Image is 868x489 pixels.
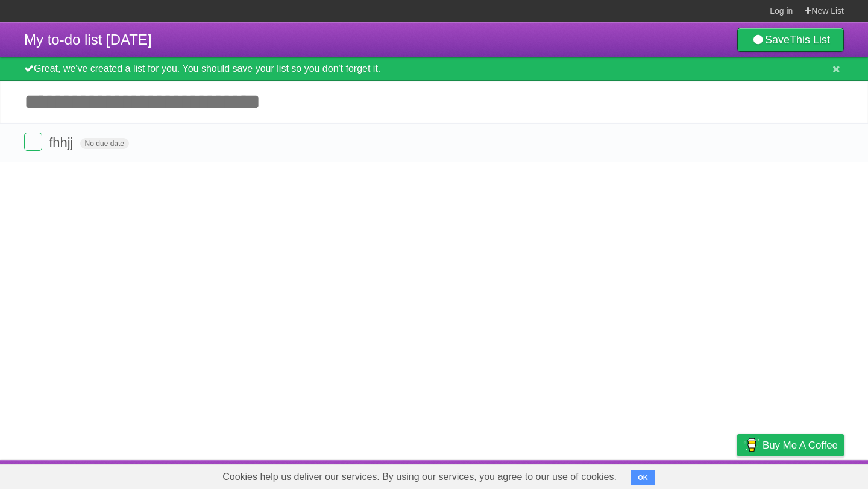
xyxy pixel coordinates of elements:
label: Done [24,133,42,151]
b: This List [790,34,830,46]
button: OK [631,470,655,485]
a: Buy me a coffee [737,434,844,456]
a: Privacy [722,463,753,486]
a: Suggest a feature [768,463,844,486]
span: Buy me a coffee [763,435,838,456]
img: Buy me a coffee [743,435,759,455]
a: About [577,463,602,486]
a: Terms [681,463,707,486]
span: No due date [80,138,129,149]
span: Cookies help us deliver our services. By using our services, you agree to our use of cookies. [210,465,629,489]
span: My to-do list [DATE] [24,31,152,48]
span: fhhjj [49,135,76,150]
a: Developers [617,463,665,486]
a: SaveThis List [737,28,844,52]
